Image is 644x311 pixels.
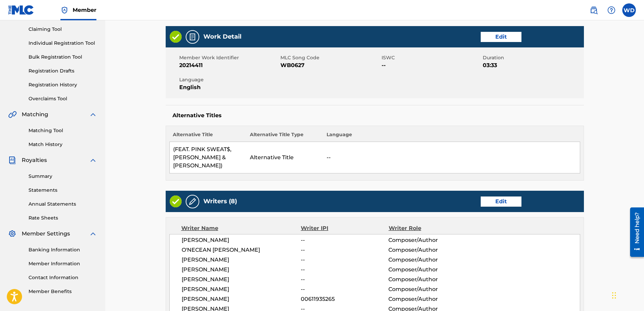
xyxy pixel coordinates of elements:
[89,156,97,164] img: expand
[481,32,521,42] a: Edit
[481,196,521,207] a: Edit
[301,266,388,274] span: --
[29,67,97,75] a: Registration Drafts
[29,246,97,253] a: Banking Information
[625,205,644,260] iframe: Resource Center
[246,131,324,142] th: Alternative Title Type
[182,266,301,274] span: [PERSON_NAME]
[323,142,580,173] td: --
[60,6,69,14] img: Top Rightsholder
[182,236,301,244] span: [PERSON_NAME]
[29,141,97,148] a: Match History
[182,295,301,303] span: [PERSON_NAME]
[388,266,468,274] span: Composer/Author
[22,230,70,238] span: Member Settings
[382,54,481,61] span: ISWC
[22,110,48,119] span: Matching
[172,112,577,119] h5: Alternative Titles
[89,110,97,119] img: expand
[89,230,97,238] img: expand
[388,246,468,254] span: Composer/Author
[29,201,97,208] a: Annual Statements
[182,285,301,293] span: [PERSON_NAME]
[29,54,97,61] a: Bulk Registration Tool
[203,33,241,41] h5: Work Detail
[389,224,468,232] div: Writer Role
[587,3,601,17] a: Public Search
[301,224,389,232] div: Writer IPI
[388,295,468,303] span: Composer/Author
[612,285,616,306] div: Drag
[29,214,97,222] a: Rate Sheets
[388,285,468,293] span: Composer/Author
[170,195,182,207] img: Valid
[301,275,388,284] span: --
[605,3,618,17] div: Help
[29,26,97,33] a: Claiming Tool
[388,236,468,244] span: Composer/Author
[8,156,16,164] img: Royalties
[29,274,97,281] a: Contact Information
[29,81,97,88] a: Registration History
[29,260,97,267] a: Member Information
[246,142,324,173] td: Alternative Title
[607,6,615,14] img: help
[29,40,97,47] a: Individual Registration Tool
[301,285,388,293] span: --
[483,61,582,69] span: 03:33
[179,61,279,69] span: 20214411
[22,156,47,164] span: Royalties
[280,54,380,61] span: MLC Song Code
[179,76,279,83] span: Language
[188,198,197,206] img: Writers
[181,224,301,232] div: Writer Name
[182,246,301,254] span: O'NECEAN [PERSON_NAME]
[301,256,388,264] span: --
[8,5,34,15] img: MLC Logo
[203,198,237,205] h5: Writers (8)
[622,3,636,17] div: User Menu
[323,131,580,142] th: Language
[280,61,380,69] span: WB0627
[169,131,246,142] th: Alternative Title
[169,142,246,173] td: (FEAT. PINK SWEAT$, [PERSON_NAME] & [PERSON_NAME])
[29,173,97,180] a: Summary
[388,275,468,284] span: Composer/Author
[182,275,301,284] span: [PERSON_NAME]
[8,110,17,119] img: Matching
[301,246,388,254] span: --
[301,236,388,244] span: --
[29,95,97,102] a: Overclaims Tool
[388,256,468,264] span: Composer/Author
[29,288,97,295] a: Member Benefits
[170,31,182,43] img: Valid
[188,33,197,41] img: Work Detail
[179,54,279,61] span: Member Work Identifier
[182,256,301,264] span: [PERSON_NAME]
[73,6,96,14] span: Member
[382,61,481,69] span: --
[29,127,97,134] a: Matching Tool
[483,54,582,61] span: Duration
[610,278,644,311] iframe: Chat Widget
[8,230,16,238] img: Member Settings
[29,187,97,194] a: Statements
[301,295,388,303] span: 00611935265
[590,6,598,14] img: search
[179,83,279,91] span: English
